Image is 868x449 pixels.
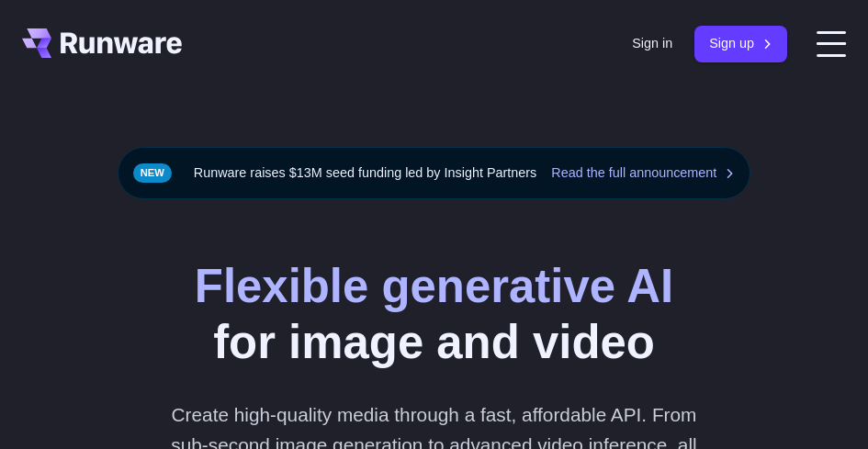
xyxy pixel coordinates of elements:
a: Go to / [22,28,182,58]
div: Runware raises $13M seed funding led by Insight Partners [118,147,751,199]
strong: Flexible generative AI [195,260,673,312]
a: Sign up [694,26,787,62]
a: Read the full announcement [551,163,735,184]
h1: for image and video [195,258,673,370]
a: Sign in [632,33,672,54]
